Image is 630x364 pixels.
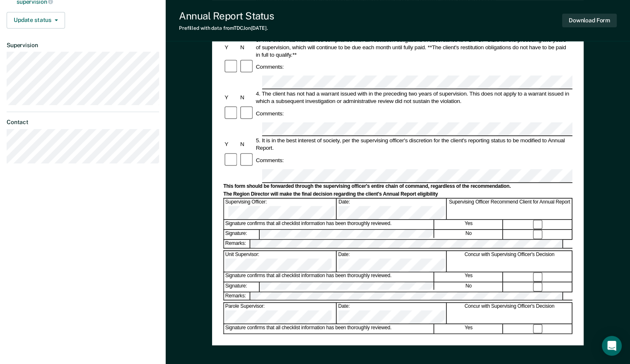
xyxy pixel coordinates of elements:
[179,25,274,31] div: Prefilled with data from TDCJ on [DATE] .
[224,199,337,219] div: Supervising Officer:
[224,240,251,248] div: Remarks:
[255,157,285,164] div: Comments:
[223,94,239,101] div: Y
[224,324,434,334] div: Signature confirms that all checklist information has been thoroughly reviewed.
[602,336,622,356] div: Open Intercom Messenger
[223,191,572,197] div: The Region Director will make the final decision regarding the client's Annual Report eligibility
[255,137,572,152] div: 5. It is in the best interest of society, per the supervising officer's discretion for the client...
[224,303,336,324] div: Parole Supervisor:
[255,63,285,71] div: Comments:
[337,199,447,219] div: Date:
[224,292,251,300] div: Remarks:
[434,272,503,282] div: Yes
[7,119,159,126] dt: Contact
[434,324,503,334] div: Yes
[239,141,255,148] div: N
[224,251,336,271] div: Unit Supervisor:
[224,220,434,230] div: Signature confirms that all checklist information has been thoroughly reviewed.
[255,36,572,58] div: 3. The client has maintained compliance with all restitution obligations in accordance to PD/POP-...
[239,94,255,101] div: N
[337,303,447,324] div: Date:
[224,282,260,292] div: Signature:
[255,90,572,105] div: 4. The client has not had a warrant issued with in the preceding two years of supervision. This d...
[7,42,159,49] dt: Supervision
[434,282,503,292] div: No
[255,110,285,117] div: Comments:
[224,230,260,239] div: Signature:
[562,14,617,27] button: Download Form
[447,199,572,219] div: Supervising Officer Recommend Client for Annual Report
[337,251,447,271] div: Date:
[239,43,255,51] div: N
[7,12,65,29] button: Update status
[179,10,274,22] div: Annual Report Status
[434,230,503,239] div: No
[223,141,239,148] div: Y
[223,184,572,190] div: This form should be forwarded through the supervising officer's entire chain of command, regardle...
[434,220,503,230] div: Yes
[223,43,239,51] div: Y
[224,272,434,282] div: Signature confirms that all checklist information has been thoroughly reviewed.
[447,251,572,271] div: Concur with Supervising Officer's Decision
[447,303,572,324] div: Concur with Supervising Officer's Decision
